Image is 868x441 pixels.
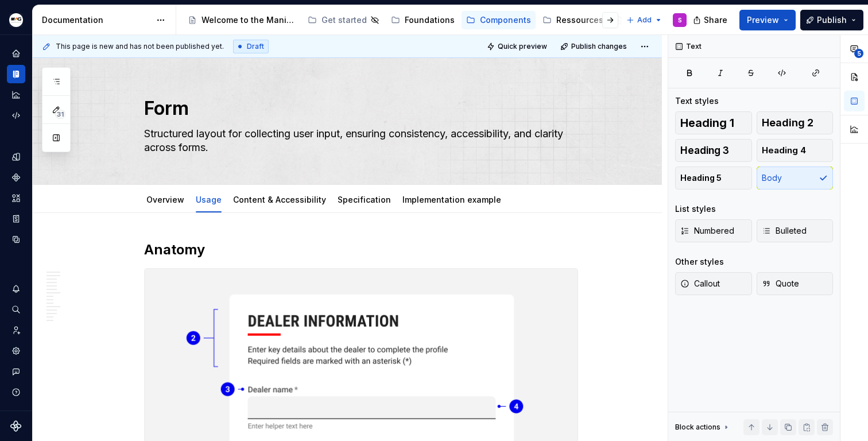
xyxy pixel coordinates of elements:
[675,419,731,435] div: Block actions
[675,203,716,215] div: List styles
[183,9,621,32] div: Page tree
[303,11,384,29] a: Get started
[183,11,301,29] a: Welcome to the Manitou and [PERSON_NAME] Design System
[675,256,724,268] div: Other styles
[557,38,632,55] button: Publish changes
[817,14,847,26] span: Publish
[7,86,25,104] a: Analytics
[675,167,752,189] button: Heading 5
[680,172,722,184] span: Heading 5
[7,342,25,360] a: Settings
[757,139,834,162] button: Heading 4
[7,65,25,83] a: Documentation
[762,117,813,129] span: Heading 2
[142,187,189,211] div: Overview
[7,280,25,298] button: Notifications
[398,187,506,211] div: Implementation example
[757,219,834,242] button: Bulleted
[338,195,391,204] a: Specification
[854,49,863,58] span: 5
[7,148,25,166] a: Design tokens
[678,16,682,25] div: S
[7,189,25,207] a: Assets
[7,168,25,187] a: Components
[144,241,578,259] h2: Anatomy
[762,278,799,289] span: Quote
[762,145,806,156] span: Heading 4
[762,225,807,237] span: Bulleted
[747,14,779,26] span: Preview
[757,111,834,134] button: Heading 2
[800,10,863,30] button: Publish
[462,11,536,29] a: Components
[7,44,25,63] a: Home
[7,106,25,125] a: Code automation
[480,14,531,26] div: Components
[10,420,22,432] svg: Supernova Logo
[483,38,552,55] button: Quick preview
[333,187,396,211] div: Specification
[56,42,224,51] span: This page is new and has not been published yet.
[191,187,226,211] div: Usage
[687,10,735,30] button: Share
[675,219,752,242] button: Numbered
[321,14,367,26] div: Get started
[680,145,729,156] span: Heading 3
[228,187,331,211] div: Content & Accessibility
[7,321,25,339] a: Invite team
[704,14,727,26] span: Share
[146,195,184,204] a: Overview
[680,225,734,237] span: Numbered
[571,42,627,51] span: Publish changes
[247,42,264,51] span: Draft
[757,272,834,295] button: Quote
[402,195,501,204] a: Implementation example
[739,10,796,30] button: Preview
[7,300,25,319] button: Search ⌘K
[675,95,719,107] div: Text styles
[675,272,752,295] button: Callout
[386,11,459,29] a: Foundations
[675,139,752,162] button: Heading 3
[233,195,326,204] a: Content & Accessibility
[405,14,455,26] div: Foundations
[42,14,150,26] div: Documentation
[680,117,734,129] span: Heading 1
[675,111,752,134] button: Heading 1
[142,125,576,157] textarea: Structured layout for collecting user input, ensuring consistency, accessibility, and clarity acr...
[55,110,65,119] span: 31
[9,13,23,27] img: e5cfe62c-2ffb-4aae-a2e8-6f19d60e01f1.png
[142,95,576,122] textarea: Form
[556,14,603,26] div: Ressources
[623,12,666,28] button: Add
[637,16,652,25] span: Add
[538,11,608,29] a: Ressources
[498,42,547,51] span: Quick preview
[675,423,720,432] div: Block actions
[196,195,222,204] a: Usage
[680,278,720,289] span: Callout
[7,230,25,249] a: Data sources
[201,14,296,26] div: Welcome to the Manitou and [PERSON_NAME] Design System
[7,210,25,228] a: Storybook stories
[7,362,25,381] button: Contact support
